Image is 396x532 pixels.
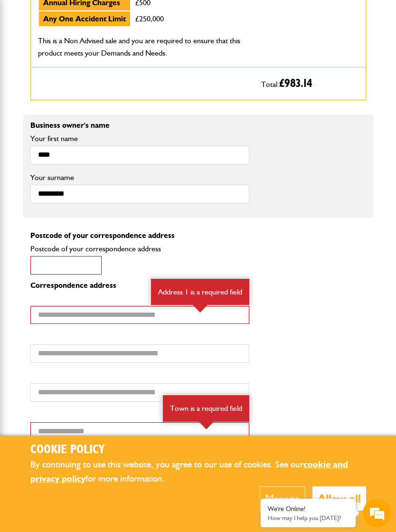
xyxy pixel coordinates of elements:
p: By continuing to use this website, you agree to our use of cookies. See our for more information. [30,457,366,486]
button: Allow all [312,486,366,511]
div: We're Online! [268,505,349,513]
td: £250,000 [131,11,169,27]
label: Your surname [30,174,249,181]
img: error-box-arrow.svg [193,305,207,313]
p: Business owner's name [30,122,366,129]
div: Address 1 is a required field [151,279,249,305]
td: Any One Accident Limit [38,11,131,27]
button: Manage [260,486,305,511]
h2: Cookie Policy [30,443,366,457]
span: £ [279,78,312,89]
label: Postcode of your correspondence address [30,245,175,253]
label: Your first name [30,135,249,142]
p: Correspondence address [30,282,249,289]
p: Postcode of your correspondence address [30,232,249,239]
img: error-box-arrow.svg [199,422,214,429]
span: 983.14 [284,78,312,89]
div: Town is a required field [163,395,249,422]
p: Total: [261,75,358,93]
p: This is a Non Advised sale and you are required to ensure that this product meets your Demands an... [38,35,247,59]
p: How may I help you today? [268,514,349,522]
